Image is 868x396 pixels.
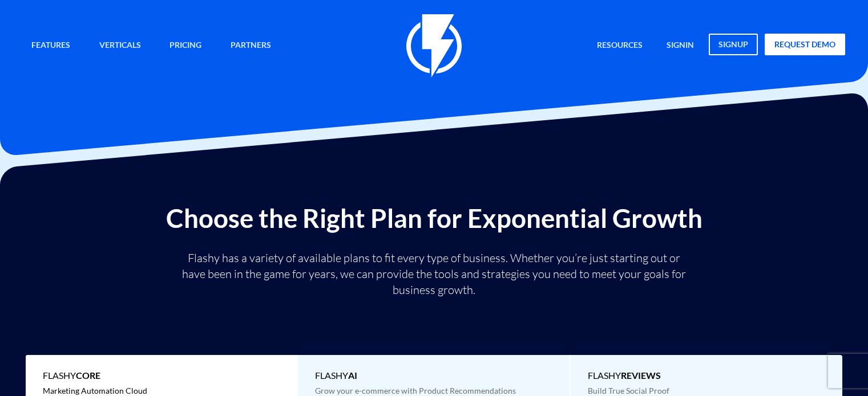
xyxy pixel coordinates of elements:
[315,386,516,395] span: Grow your e-commerce with Product Recommendations
[588,34,651,58] a: Resources
[621,370,661,381] b: REVIEWS
[765,34,845,55] a: request demo
[76,370,100,381] b: Core
[177,250,691,298] p: Flashy has a variety of available plans to fit every type of business. Whether you’re just starti...
[161,34,210,58] a: Pricing
[43,369,280,382] span: Flashy
[23,34,79,58] a: Features
[43,386,147,395] span: Marketing Automation Cloud
[658,34,703,58] a: signin
[588,386,669,395] span: Build True Social Proof
[315,369,552,382] span: Flashy
[588,369,826,382] span: Flashy
[222,34,280,58] a: Partners
[91,34,150,58] a: Verticals
[9,204,859,232] h2: Choose the Right Plan for Exponential Growth
[709,34,758,55] a: signup
[348,370,357,381] b: AI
